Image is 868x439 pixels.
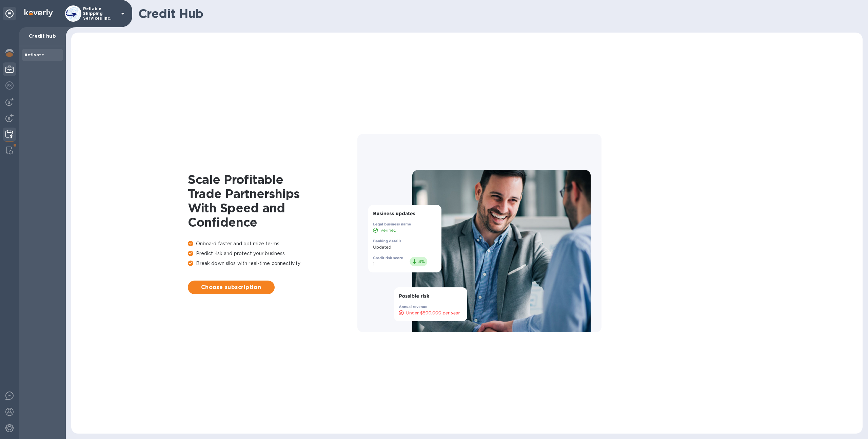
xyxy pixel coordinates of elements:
[188,240,357,247] p: Onboard faster and optimize terms
[24,9,53,17] img: Logo
[188,172,357,229] h1: Scale Profitable Trade Partnerships With Speed and Confidence
[3,7,16,20] div: Unpin categories
[5,65,14,73] img: My Profile
[193,283,269,291] span: Choose subscription
[5,130,13,138] img: Credit hub
[188,260,357,267] p: Break down silos with real-time connectivity
[188,281,275,294] button: Choose subscription
[5,81,14,90] img: Foreign exchange
[24,33,60,39] p: Credit hub
[24,52,44,57] b: Activate
[138,6,857,21] h1: Credit Hub
[83,6,117,21] p: Reliable Shipping Services Inc.
[188,250,357,257] p: Predict risk and protect your business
